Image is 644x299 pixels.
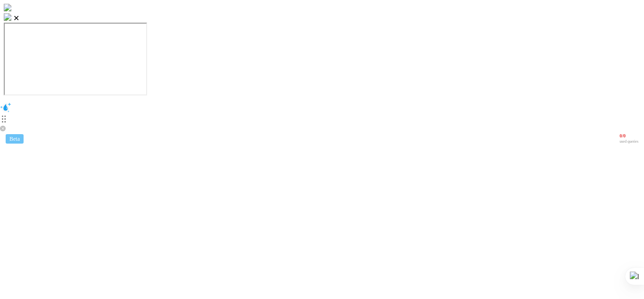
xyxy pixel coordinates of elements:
[6,134,24,144] div: Beta
[619,133,638,139] span: 0 / 0
[619,139,638,144] span: used queries
[13,14,19,22] span: ✕
[4,4,11,11] img: lookup.png
[4,13,11,21] img: logo.png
